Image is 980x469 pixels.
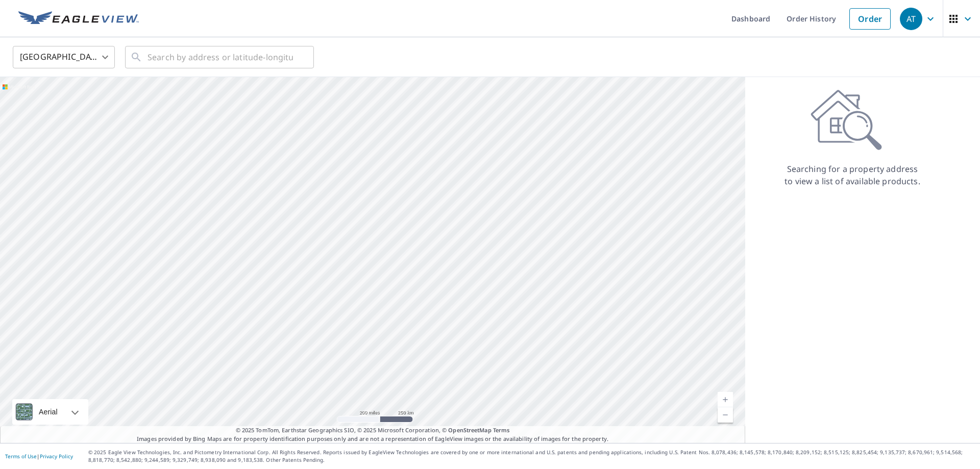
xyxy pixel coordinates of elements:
[448,426,491,434] a: OpenStreetMap
[88,449,975,464] p: © 2025 Eagle View Technologies, Inc. and Pictometry International Corp. All Rights Reserved. Repo...
[36,399,61,425] div: Aerial
[5,453,37,460] a: Terms of Use
[718,407,733,423] a: Current Level 5, Zoom Out
[493,426,510,434] a: Terms
[236,426,510,435] span: © 2025 TomTom, Earthstar Geographics SIO, © 2025 Microsoft Corporation, ©
[784,163,921,187] p: Searching for a property address to view a list of available products.
[12,399,88,425] div: Aerial
[718,392,733,407] a: Current Level 5, Zoom In
[148,43,293,71] input: Search by address or latitude-longitude
[40,453,73,460] a: Privacy Policy
[5,453,73,459] p: |
[13,43,115,71] div: [GEOGRAPHIC_DATA]
[18,11,139,27] img: EV Logo
[849,8,891,30] a: Order
[900,8,922,30] div: AT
